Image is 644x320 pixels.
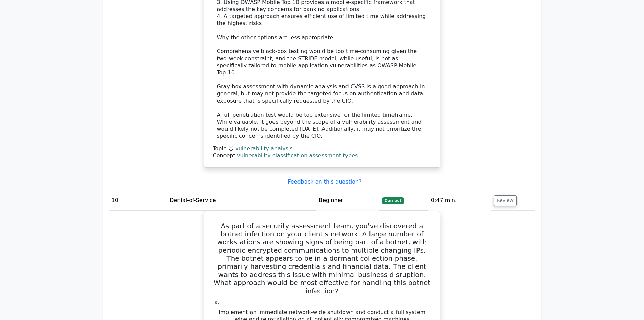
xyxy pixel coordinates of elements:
a: vulnerability analysis [235,145,293,152]
td: Beginner [316,191,379,210]
span: Correct [382,197,404,204]
a: vulnerability classification assessment types [237,152,358,159]
td: 10 [109,191,167,210]
div: Concept: [213,152,431,159]
td: 0:47 min. [428,191,491,210]
h5: As part of a security assessment team, you've discovered a botnet infection on your client's netw... [212,222,432,295]
span: a. [215,299,220,305]
td: Denial-of-Service [167,191,316,210]
button: Review [494,195,517,206]
div: Topic: [213,145,431,152]
a: Feedback on this question? [288,178,361,185]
